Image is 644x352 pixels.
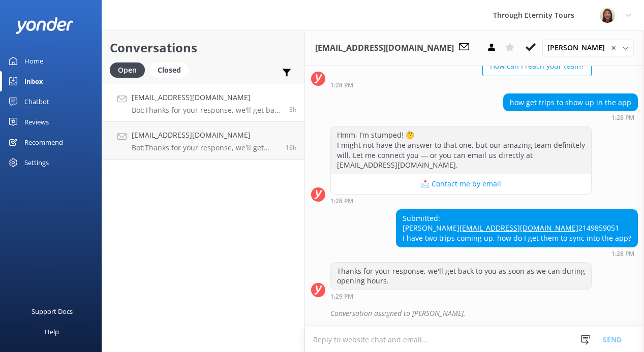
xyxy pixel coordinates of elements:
div: Home [24,51,43,71]
a: [EMAIL_ADDRESS][DOMAIN_NAME]Bot:Thanks for your response, we'll get back to you as soon as we can... [102,84,304,122]
h4: [EMAIL_ADDRESS][DOMAIN_NAME] [132,92,282,103]
strong: 1:28 PM [611,115,634,121]
p: Bot: Thanks for your response, we'll get back to you as soon as we can during opening hours. [132,106,282,115]
div: Inbox [24,71,43,91]
span: Aug 27 2025 01:28pm (UTC +02:00) Europe/Amsterdam [289,105,297,114]
a: [EMAIL_ADDRESS][DOMAIN_NAME]Bot:Thanks for your response, we'll get back to you as soon as we can... [102,122,304,160]
div: Open [110,62,145,78]
span: Aug 27 2025 01:22am (UTC +02:00) Europe/Amsterdam [286,143,297,152]
a: Closed [150,64,194,75]
div: Chatbot [24,91,49,112]
h4: [EMAIL_ADDRESS][DOMAIN_NAME] [132,130,278,141]
img: yonder-white-logo.png [15,17,74,34]
div: Closed [150,62,189,78]
div: how get trips to show up in the app [504,94,637,111]
span: [PERSON_NAME] [547,42,611,53]
div: Thanks for your response, we'll get back to you as soon as we can during opening hours. [331,263,591,290]
div: Recommend [24,132,63,152]
div: Aug 27 2025 01:29pm (UTC +02:00) Europe/Amsterdam [330,293,592,300]
div: Conversation assigned to [PERSON_NAME]. [330,305,638,322]
strong: 1:28 PM [611,251,634,257]
div: Assign User [542,40,634,56]
strong: 1:29 PM [330,294,353,300]
a: Open [110,64,150,75]
p: Bot: Thanks for your response, we'll get back to you as soon as we can during opening hours. [132,143,278,152]
h3: [EMAIL_ADDRESS][DOMAIN_NAME] [315,42,454,55]
div: Aug 27 2025 01:28pm (UTC +02:00) Europe/Amsterdam [503,114,638,121]
div: Support Docs [32,301,73,322]
strong: 1:28 PM [330,82,353,88]
button: How can I reach your team? [482,56,592,76]
strong: 1:28 PM [330,198,353,204]
div: Submitted: [PERSON_NAME] 2149859051 I have two trips coming up, how do I get them to sync into th... [396,210,637,247]
div: Help [45,322,59,342]
span: ✕ [611,43,616,53]
div: Hmm, I’m stumped! 🤔 I might not have the answer to that one, but our amazing team definitely will... [331,126,591,173]
a: [EMAIL_ADDRESS][DOMAIN_NAME] [459,223,578,233]
h2: Conversations [110,38,297,57]
div: Aug 27 2025 01:28pm (UTC +02:00) Europe/Amsterdam [330,197,592,204]
div: 2025-08-27T14:31:34.515 [311,305,638,322]
div: Aug 27 2025 01:28pm (UTC +02:00) Europe/Amsterdam [330,81,592,88]
div: Settings [24,152,49,173]
div: Reviews [24,112,49,132]
img: 725-1755267273.png [600,8,615,23]
button: 📩 Contact me by email [331,174,591,194]
div: Aug 27 2025 01:28pm (UTC +02:00) Europe/Amsterdam [396,250,638,257]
